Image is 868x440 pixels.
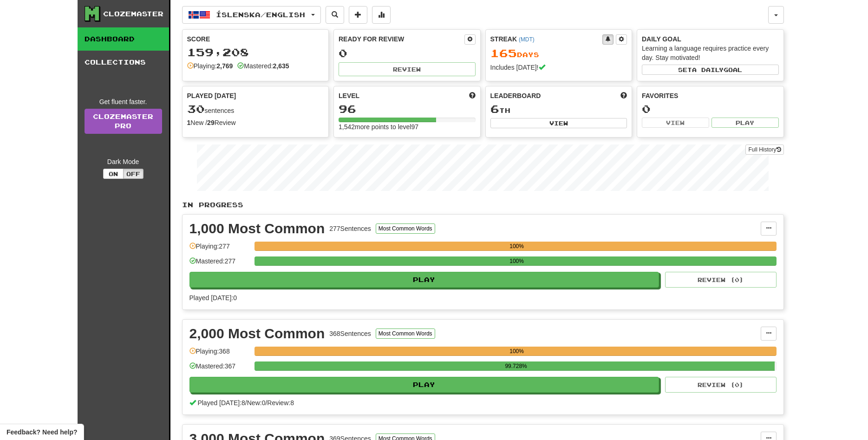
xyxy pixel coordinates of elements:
[349,6,367,24] button: Add sentence to collection
[642,118,709,128] button: View
[189,347,250,362] div: Playing: 368
[339,34,464,44] div: Ready for Review
[85,157,162,166] div: Dark Mode
[469,91,476,100] span: Score more points to level up
[189,222,325,236] div: 1,000 Most Common
[85,109,162,134] a: ClozemasterPro
[642,34,779,44] div: Daily Goal
[187,119,191,126] strong: 1
[197,399,245,407] span: Played [DATE]: 8
[339,103,476,115] div: 96
[745,144,783,155] button: Full History
[326,6,344,24] button: Search sentences
[189,361,250,377] div: Mastered: 367
[257,256,777,266] div: 100%
[665,377,777,393] button: Review (0)
[103,169,124,179] button: On
[490,63,627,72] div: Includes [DATE]!
[78,27,169,51] a: Dashboard
[257,361,775,371] div: 99.728%
[216,11,305,19] span: Íslenska / English
[329,224,371,233] div: 277 Sentences
[85,97,162,106] div: Get fluent faster.
[490,103,627,115] div: th
[216,62,233,70] strong: 2,769
[642,44,779,62] div: Learning a language requires practice every day. Stay motivated!
[376,328,435,339] button: Most Common Words
[189,327,325,341] div: 2,000 Most Common
[642,103,779,115] div: 0
[267,399,294,407] span: Review: 8
[189,294,237,302] span: Played [DATE]: 0
[376,223,435,234] button: Most Common Words
[257,347,777,356] div: 100%
[123,169,144,179] button: Off
[711,118,779,128] button: Play
[490,46,517,59] span: 165
[257,242,777,251] div: 100%
[189,256,250,272] div: Mastered: 277
[329,329,371,338] div: 368 Sentences
[372,6,391,24] button: More stats
[490,91,541,100] span: Leaderboard
[339,62,476,76] button: Review
[187,61,233,71] div: Playing:
[339,47,476,59] div: 0
[620,91,627,100] span: This week in points, UTC
[182,200,784,210] p: In Progress
[490,102,499,115] span: 6
[187,118,324,127] div: New / Review
[642,91,779,100] div: Favorites
[187,91,236,100] span: Played [DATE]
[187,103,324,115] div: sentences
[182,6,321,24] button: Íslenska/English
[339,122,476,131] div: 1,542 more points to level 97
[642,65,779,75] button: Seta dailygoal
[189,377,659,393] button: Play
[692,66,724,73] span: a daily
[265,399,267,407] span: /
[187,102,205,115] span: 30
[665,272,777,288] button: Review (0)
[187,34,324,44] div: Score
[103,9,163,19] div: Clozemaster
[339,91,359,100] span: Level
[245,399,247,407] span: /
[189,272,659,288] button: Play
[237,61,289,71] div: Mastered:
[490,34,603,44] div: Streak
[519,36,535,43] a: (MDT)
[273,62,289,70] strong: 2,635
[78,51,169,74] a: Collections
[490,47,627,59] div: Day s
[187,46,324,58] div: 159,208
[247,399,266,407] span: New: 0
[490,118,627,128] button: View
[7,427,77,437] span: Open feedback widget
[207,119,215,126] strong: 29
[189,242,250,257] div: Playing: 277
